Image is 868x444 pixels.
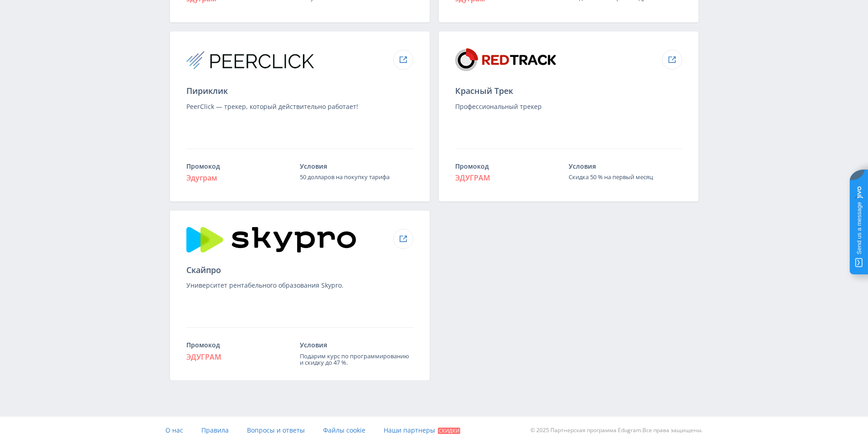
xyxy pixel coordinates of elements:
ya-tr-span: Подарим курс по программированию и скидку до 47 %. [300,352,409,367]
ya-tr-span: Скидка 50 % на первый месяц [569,173,653,181]
ya-tr-span: Профессиональный трекер [455,102,542,111]
p: Условия [569,163,682,170]
ya-tr-span: Эдуграм [186,173,217,183]
p: Промокод [455,163,569,170]
a: Вопросы и ответы [247,417,305,444]
ya-tr-span: Скайпро [186,264,221,275]
ya-tr-span: Файлы cookie [323,426,365,434]
ya-tr-span: Условия [300,341,327,349]
ya-tr-span: О нас [165,426,183,434]
img: Логотип: Redtrack [455,48,556,71]
ya-tr-span: Промокод [186,341,220,349]
ya-tr-span: PeerClick — трекер, который действительно работает! [186,102,358,111]
ya-tr-span: ЭДУГРАМ [186,352,221,362]
a: Значок внешней ссылки [662,50,682,70]
ya-tr-span: Промокод [186,162,220,170]
img: Значок внешней ссылки [399,235,407,243]
a: Значок внешней ссылки [393,50,413,70]
ya-tr-span: 50 долларов на покупку тарифа [300,173,390,181]
ya-tr-span: Правила [201,426,229,434]
img: Значок внешней ссылки [668,56,676,63]
a: Правила [201,417,229,444]
ya-tr-span: Наши партнеры [384,426,435,434]
ya-tr-span: © 2025 Партнерская программа Edugram. [530,426,642,434]
a: Наши партнеры Скидки [384,417,460,444]
ya-tr-span: Условия [300,162,327,170]
ya-tr-span: ЭДУГРАМ [455,173,490,183]
ya-tr-span: Вопросы и ответы [247,426,305,434]
a: Файлы cookie [323,417,365,444]
ya-tr-span: Университет рентабельного образования Skypro. [186,281,344,289]
img: Значок внешней ссылки [399,56,407,63]
img: Логотип: Skypro [186,227,356,253]
ya-tr-span: Пириклик [186,85,228,96]
img: Логотип: Peerclick [186,51,314,69]
ya-tr-span: Красный Трек [455,85,513,96]
a: О нас [165,417,183,444]
a: Значок внешней ссылки [393,229,413,249]
ya-tr-span: Все права защищены. [642,426,703,434]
